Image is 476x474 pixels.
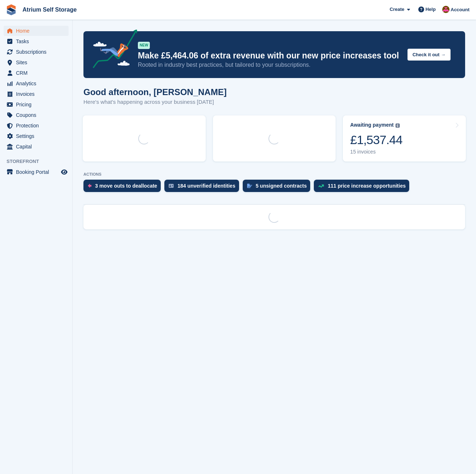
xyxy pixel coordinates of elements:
div: Awaiting payment [350,122,394,128]
span: Subscriptions [16,47,59,57]
div: NEW [138,42,150,49]
div: 3 move outs to deallocate [95,183,157,189]
a: menu [4,110,69,120]
div: £1,537.44 [350,132,402,147]
img: verify_identity-adf6edd0f0f0b5bbfe63781bf79b02c33cf7c696d77639b501bdc392416b5a36.svg [169,184,174,188]
p: Here's what's happening across your business [DATE] [83,98,227,106]
img: Mark Rhodes [442,6,450,13]
img: contract_signature_icon-13c848040528278c33f63329250d36e43548de30e8caae1d1a13099fd9432cc5.svg [247,184,252,188]
button: Check it out → [407,49,451,61]
span: Pricing [16,99,59,110]
span: Analytics [16,78,59,89]
a: menu [4,36,69,46]
a: 3 move outs to deallocate [83,180,164,196]
div: 5 unsigned contracts [256,183,307,189]
img: price-adjustments-announcement-icon-8257ccfd72463d97f412b2fc003d46551f7dbcb40ab6d574587a9cd5c0d94... [87,29,138,71]
a: menu [4,26,69,36]
div: 184 unverified identities [177,183,235,189]
div: 111 price increase opportunities [328,183,406,189]
a: menu [4,131,69,141]
a: 5 unsigned contracts [243,180,314,196]
span: Account [451,6,469,13]
span: Sites [16,57,59,68]
a: 184 unverified identities [164,180,243,196]
img: move_outs_to_deallocate_icon-f764333ba52eb49d3ac5e1228854f67142a1ed5810a6f6cc68b1a99e826820c5.svg [88,184,91,188]
span: Capital [16,142,59,152]
img: stora-icon-8386f47178a22dfd0bd8f6a31ec36ba5ce8667c1dd55bd0f319d3a0aa187defe.svg [6,4,17,15]
a: menu [4,68,69,78]
a: menu [4,57,69,68]
a: Awaiting payment £1,537.44 15 invoices [343,115,466,162]
span: Storefront [7,158,72,165]
span: Booking Portal [16,167,59,177]
a: Preview store [60,168,69,176]
span: Protection [16,120,59,131]
a: menu [4,89,69,99]
h1: Good afternoon, [PERSON_NAME] [83,87,227,97]
span: Invoices [16,89,59,99]
p: ACTIONS [83,172,465,177]
a: Atrium Self Storage [20,4,79,16]
a: menu [4,120,69,131]
a: menu [4,99,69,110]
span: Help [426,6,436,13]
div: 15 invoices [350,149,402,155]
span: Create [390,6,404,13]
span: Coupons [16,110,59,120]
a: 111 price increase opportunities [314,180,413,196]
span: Settings [16,131,59,141]
span: Home [16,26,59,36]
a: menu [4,47,69,57]
a: menu [4,78,69,89]
p: Make £5,464.06 of extra revenue with our new price increases tool [138,50,402,61]
a: menu [4,167,69,177]
a: menu [4,142,69,152]
img: price_increase_opportunities-93ffe204e8149a01c8c9dc8f82e8f89637d9d84a8eef4429ea346261dce0b2c0.svg [318,184,324,188]
p: Rooted in industry best practices, but tailored to your subscriptions. [138,61,402,69]
span: Tasks [16,36,59,46]
span: CRM [16,68,59,78]
img: icon-info-grey-7440780725fd019a000dd9b08b2336e03edf1995a4989e88bcd33f0948082b44.svg [395,123,400,128]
